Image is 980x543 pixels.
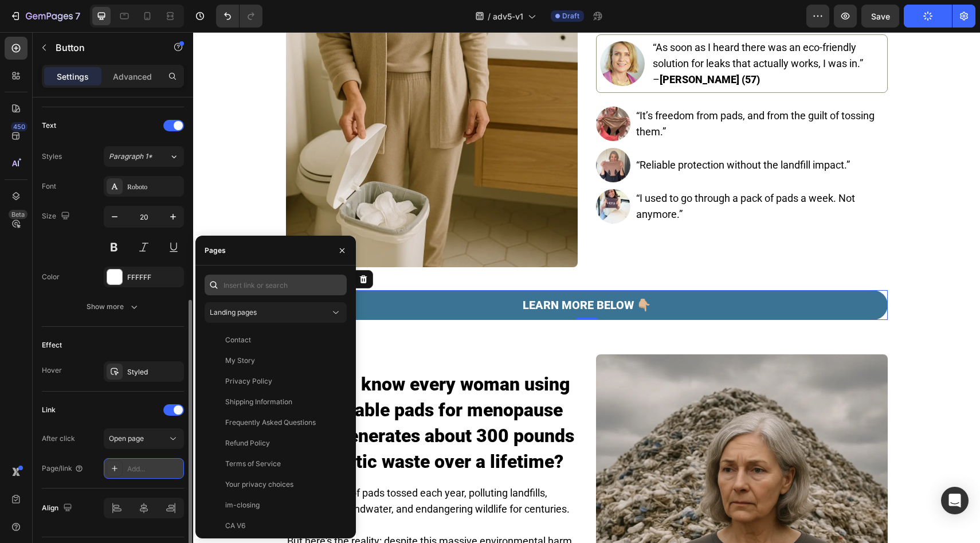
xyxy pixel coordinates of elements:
div: Color [42,272,60,282]
img: gempages_578454126820590203-33d2ee8a-ba32-4de3-b928-dcee5b6b11d5.webp [403,157,437,192]
div: Hover [42,365,62,376]
div: Styled [127,367,181,377]
img: gempages_578454126820590203-bcb16bb0-519a-4eed-abcf-c5536a7e1684.jpg [407,9,452,54]
button: 7 [5,5,85,28]
div: Effect [42,340,62,350]
div: Size [42,209,72,224]
input: Insert link or search [205,275,347,295]
div: Button [107,242,133,252]
h2: Did you know every woman using disposable pads for menopause leaks generates about 300 pounds of ... [93,338,385,444]
div: 450 [11,122,28,131]
div: Font [42,181,56,192]
button: Open page [104,428,184,449]
span: / [488,10,491,22]
div: im-closing [225,500,260,510]
span: Save [871,11,890,21]
div: Pages [205,245,226,256]
div: Styles [42,151,62,162]
p: 7 [75,9,80,23]
span: adv5-v1 [493,10,523,22]
p: “I used to go through a pack of pads a week. Not anymore.” [443,158,693,190]
p: “Reliable protection without the landfill impact.” [443,125,657,141]
span: Open page [109,434,144,443]
div: Link [42,405,56,415]
div: Add... [127,464,181,474]
div: CA V6 [225,521,245,531]
button: Show more [42,296,184,317]
p: “It’s freedom from pads, and from the guilt of tossing them.” [443,76,693,108]
div: Contact [225,335,251,345]
div: Refund Policy [225,438,270,448]
div: Text [42,120,56,131]
div: Undo/Redo [216,5,262,28]
button: Save [861,5,899,28]
div: Shipping Information [225,397,292,407]
div: Your privacy choices [225,479,293,490]
div: Beta [9,210,28,219]
span: Landing pages [210,308,257,317]
p: But here's the reality: despite this massive environmental harm, disposable pads simply don't wor... [94,501,383,533]
img: gempages_578454126820590203-37709ada-4aa5-45b5-8679-423b1961c6ef.png [403,116,437,150]
div: After click [42,433,75,444]
p: “As soon as I heard there was an eco-friendly solution for leaks that actually works, I was in.” – [460,7,689,56]
p: Settings [57,71,89,83]
div: FFFFFF [127,272,181,283]
div: My Story [225,356,255,366]
div: Frequently Asked Questions [225,417,316,428]
button: <p><strong>LEARN MORE BELOW 👇🏼</strong></p> [93,258,695,288]
div: Open Intercom Messenger [941,487,969,514]
button: Paragraph 1* [104,146,184,167]
p: Advanced [113,71,152,83]
div: Terms of Service [225,459,281,469]
span: Paragraph 1* [109,151,152,162]
img: gempages_578454126820590203-2df61536-c1ee-493c-8dd2-5d428409cbad.webp [403,75,437,109]
strong: [PERSON_NAME] (57) [467,41,567,53]
p: Button [56,41,153,54]
strong: LEARN MORE BELOW 👇🏼 [330,266,458,280]
div: Show more [87,301,140,312]
div: Align [42,501,75,516]
iframe: Design area [193,32,980,543]
div: Privacy Policy [225,376,272,386]
div: Roboto [127,182,181,192]
span: Draft [562,11,579,21]
p: That's billions of pads tossed each year, polluting landfills, poisoning groundwater, and endange... [94,453,383,485]
button: Landing pages [205,302,347,323]
div: Page/link [42,463,84,474]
